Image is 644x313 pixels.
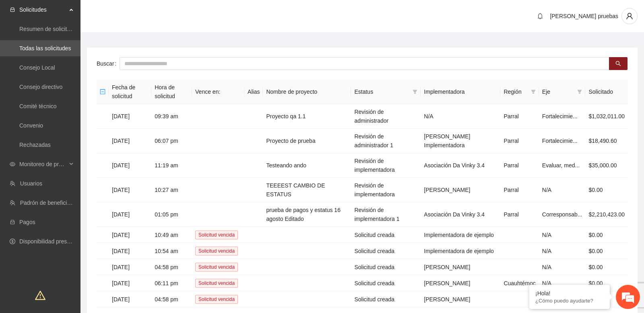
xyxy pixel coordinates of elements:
th: Alias [244,80,263,104]
td: 06:07 pm [151,129,192,153]
button: search [609,57,627,70]
td: Testeando ando [263,153,351,178]
td: Solicitud creada [351,243,421,259]
td: [DATE] [109,178,151,202]
td: Revisión de implementadora [351,178,421,202]
span: filter [411,86,419,98]
span: Estatus [354,87,409,96]
td: [DATE] [109,104,151,129]
td: 04:58 pm [151,259,192,275]
td: 11:19 am [151,153,192,178]
p: ¿Cómo puedo ayudarte? [535,298,604,304]
span: Solicitudes [19,2,67,18]
th: Vence en: [192,80,244,104]
td: Parral [500,153,539,178]
td: 10:27 am [151,178,192,202]
div: Minimizar ventana de chat en vivo [132,4,151,23]
label: Buscar [97,57,120,70]
td: Solicitud creada [351,291,421,307]
span: Solicitud vencida [195,231,238,239]
td: 06:11 pm [151,275,192,291]
span: filter [413,89,417,94]
td: Asociación Da Vinky 3.4 [421,153,500,178]
td: [PERSON_NAME] [421,291,500,307]
td: [PERSON_NAME] [421,259,500,275]
a: Convenio [19,122,43,129]
div: Chatee con nosotros ahora [42,41,135,51]
a: Consejo directivo [19,84,62,90]
span: Evaluar, med... [542,162,580,169]
td: $0.00 [585,259,628,275]
td: Cuauhtémoc [500,275,539,291]
td: $0.00 [585,178,628,202]
span: Solicitud vencida [195,263,238,272]
th: Implementadora [421,80,500,104]
td: Solicitud creada [351,227,421,243]
td: $0.00 [585,227,628,243]
td: [DATE] [109,243,151,259]
span: Eje [542,87,574,96]
td: N/A [421,104,500,129]
a: Resumen de solicitudes por aprobar [19,26,110,32]
td: [PERSON_NAME] [421,178,500,202]
td: N/A [539,227,586,243]
td: N/A [539,243,586,259]
a: Consejo Local [19,64,55,71]
td: $0.00 [585,275,628,291]
td: Parral [500,104,539,129]
a: Disponibilidad presupuestal [19,238,88,245]
button: user [621,8,638,24]
td: Parral [500,178,539,202]
td: Solicitud creada [351,275,421,291]
span: inbox [10,7,15,12]
td: Revisión de administrador 1 [351,129,421,153]
a: Pagos [19,219,35,225]
span: eye [10,161,15,167]
td: $2,210,423.00 [585,202,628,227]
td: Revisión de implementadora 1 [351,202,421,227]
span: Fortalecimie... [542,138,578,144]
span: filter [577,89,582,94]
span: Solicitud vencida [195,247,238,255]
td: 09:39 am [151,104,192,129]
td: Proyecto de prueba [263,129,351,153]
td: [DATE] [109,291,151,307]
td: [PERSON_NAME] [421,275,500,291]
span: filter [531,89,536,94]
td: [DATE] [109,275,151,291]
td: [DATE] [109,227,151,243]
span: search [615,61,621,67]
a: Todas las solicitudes [19,45,71,51]
td: 04:58 pm [151,291,192,307]
td: Asociación Da Vinky 3.4 [421,202,500,227]
td: [DATE] [109,259,151,275]
a: Usuarios [20,180,42,187]
td: $0.00 [585,243,628,259]
a: Padrón de beneficiarios [20,200,79,206]
td: Solicitud creada [351,259,421,275]
span: Corresponsab... [542,211,582,218]
span: Solicitud vencida [195,279,238,288]
td: Proyecto qa 1.1 [263,104,351,129]
td: Revisión de implementadora [351,153,421,178]
th: Solicitado [585,80,628,104]
td: [DATE] [109,129,151,153]
td: Implementadora de ejemplo [421,227,500,243]
td: TEEEEST CAMBIO DE ESTATUS [263,178,351,202]
span: filter [576,86,584,98]
span: minus-square [100,89,105,95]
span: filter [529,86,537,98]
span: user [622,12,637,20]
td: $18,490.60 [585,129,628,153]
td: Parral [500,202,539,227]
span: [PERSON_NAME] pruebas [550,13,618,19]
td: [DATE] [109,153,151,178]
td: N/A [539,178,586,202]
th: Fecha de solicitud [109,80,151,104]
span: bell [534,13,546,19]
a: Comité técnico [19,103,57,109]
td: 01:05 pm [151,202,192,227]
button: bell [534,10,547,23]
td: 10:54 am [151,243,192,259]
textarea: Escriba su mensaje y pulse “Intro” [4,220,153,248]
